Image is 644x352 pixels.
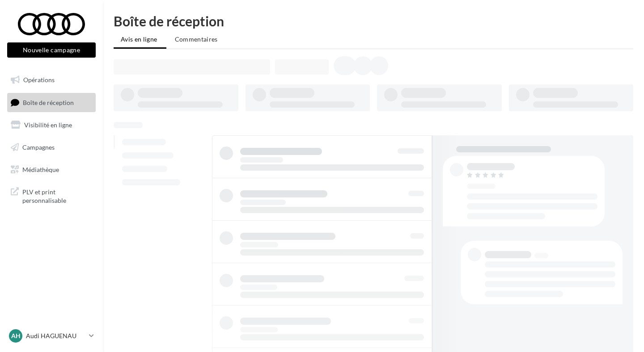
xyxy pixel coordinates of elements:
[114,14,633,28] div: Boîte de réception
[5,71,97,89] a: Opérations
[7,42,96,58] button: Nouvelle campagne
[22,165,59,173] span: Médiathèque
[26,331,85,340] p: Audi HAGUENAU
[175,35,218,43] span: Commentaires
[5,182,97,209] a: PLV et print personnalisable
[5,138,97,157] a: Campagnes
[7,327,96,344] a: AH Audi HAGUENAU
[23,98,74,106] span: Boîte de réception
[5,93,97,112] a: Boîte de réception
[22,186,92,205] span: PLV et print personnalisable
[24,121,72,129] span: Visibilité en ligne
[22,143,55,151] span: Campagnes
[5,116,97,134] a: Visibilité en ligne
[23,76,55,84] span: Opérations
[11,331,21,340] span: AH
[5,160,97,179] a: Médiathèque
